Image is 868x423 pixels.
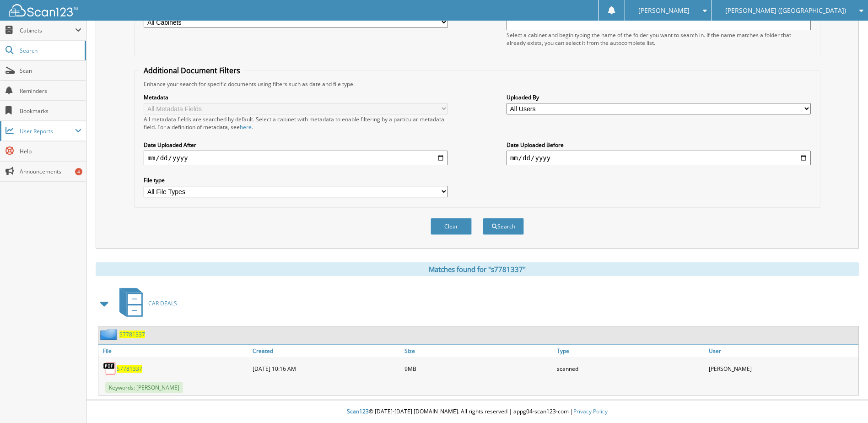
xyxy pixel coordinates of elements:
[144,176,448,184] label: File type
[144,141,448,149] label: Date Uploaded After
[706,345,858,357] a: User
[20,67,81,75] span: Scan
[20,87,81,95] span: Reminders
[240,123,252,131] a: here
[20,47,80,54] span: Search
[86,401,868,423] div: © [DATE]-[DATE] [DOMAIN_NAME]. All rights reserved | appg04-scan123-com |
[507,93,811,101] label: Uploaded By
[96,262,859,276] div: Matches found for "s7781337"
[139,80,815,88] div: Enhance your search for specific documents using filters such as date and file type.
[507,151,811,165] input: end
[638,8,690,13] span: [PERSON_NAME]
[20,168,81,175] span: Announcements
[20,107,81,115] span: Bookmarks
[402,359,554,378] div: 9MB
[706,359,858,378] div: [PERSON_NAME]
[139,65,245,76] legend: Additional Document Filters
[148,299,177,307] span: CAR DEALS
[431,218,472,235] button: Clear
[822,379,868,423] iframe: Chat Widget
[9,4,78,16] img: scan123-logo-white.svg
[98,345,250,357] a: File
[105,382,183,393] span: Keywords: [PERSON_NAME]
[144,115,448,131] div: All metadata fields are searched by default. Select a cabinet with metadata to enable filtering b...
[100,329,119,340] img: folder2.png
[103,362,117,375] img: PDF.png
[347,407,369,415] span: Scan123
[20,27,75,34] span: Cabinets
[555,345,706,357] a: Type
[114,285,177,321] a: CAR DEALS
[20,147,81,155] span: Help
[144,151,448,165] input: start
[20,127,75,135] span: User Reports
[507,141,811,149] label: Date Uploaded Before
[573,407,608,415] a: Privacy Policy
[144,93,448,101] label: Metadata
[483,218,524,235] button: Search
[75,168,82,175] div: 4
[507,31,811,47] div: Select a cabinet and begin typing the name of the folder you want to search in. If the name match...
[402,345,554,357] a: Size
[250,359,402,378] div: [DATE] 10:16 AM
[555,359,706,378] div: scanned
[250,345,402,357] a: Created
[119,331,145,338] a: S7781337
[725,8,846,13] span: [PERSON_NAME] ([GEOGRAPHIC_DATA])
[117,365,142,373] a: S7781337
